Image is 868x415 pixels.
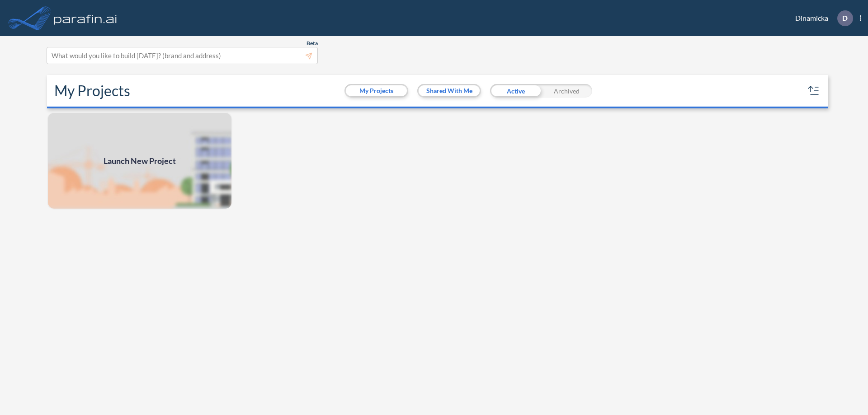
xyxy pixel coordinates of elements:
[419,85,480,96] button: Shared With Me
[52,9,119,27] img: logo
[490,84,541,98] div: Active
[104,155,176,167] span: Launch New Project
[842,14,848,22] p: D
[782,10,861,26] div: Dinamicka
[54,82,130,99] h2: My Projects
[47,112,232,210] a: Launch New Project
[346,85,407,96] button: My Projects
[541,84,592,98] div: Archived
[307,40,318,47] span: Beta
[47,112,232,210] img: add
[807,84,821,98] button: sort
